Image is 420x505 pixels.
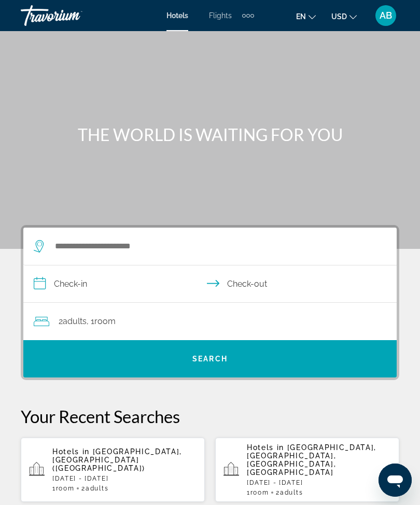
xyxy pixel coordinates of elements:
[247,443,376,476] span: [GEOGRAPHIC_DATA], [GEOGRAPHIC_DATA], [GEOGRAPHIC_DATA], [GEOGRAPHIC_DATA]
[192,355,228,363] span: Search
[23,265,397,303] button: Check in and out dates
[23,228,397,377] div: Search widget
[59,314,87,329] span: 2
[209,11,232,20] a: Flights
[247,479,391,486] p: [DATE] - [DATE]
[331,9,357,24] button: Change currency
[21,437,205,502] button: Hotels in [GEOGRAPHIC_DATA], [GEOGRAPHIC_DATA] ([GEOGRAPHIC_DATA])[DATE] - [DATE]1Room2Adults
[372,5,399,26] button: User Menu
[81,485,108,492] span: 2
[379,464,412,497] iframe: Button to launch messaging window
[296,9,316,24] button: Change language
[280,489,303,496] span: Adults
[21,406,399,427] p: Your Recent Searches
[87,314,116,329] span: , 1
[215,437,399,502] button: Hotels in [GEOGRAPHIC_DATA], [GEOGRAPHIC_DATA], [GEOGRAPHIC_DATA], [GEOGRAPHIC_DATA][DATE] - [DAT...
[52,485,74,492] span: 1
[380,10,392,21] span: AB
[166,11,188,20] a: Hotels
[250,489,269,496] span: Room
[296,12,306,21] span: en
[52,447,90,456] span: Hotels in
[63,316,87,326] span: Adults
[52,447,182,472] span: [GEOGRAPHIC_DATA], [GEOGRAPHIC_DATA] ([GEOGRAPHIC_DATA])
[331,12,347,21] span: USD
[21,2,124,29] a: Travorium
[23,303,397,340] button: Travelers: 2 adults, 0 children
[94,316,116,326] span: Room
[247,443,284,452] span: Hotels in
[21,124,399,145] h1: THE WORLD IS WAITING FOR YOU
[247,489,269,496] span: 1
[52,475,197,482] p: [DATE] - [DATE]
[86,485,108,492] span: Adults
[242,7,254,24] button: Extra navigation items
[23,340,397,377] button: Search
[56,485,75,492] span: Room
[276,489,303,496] span: 2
